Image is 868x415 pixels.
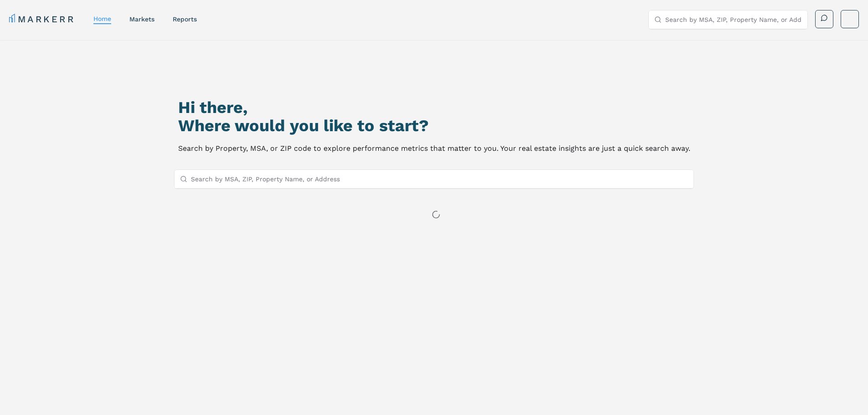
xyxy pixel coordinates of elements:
[665,10,802,29] input: Search by MSA, ZIP, Property Name, or Address
[173,15,197,23] a: reports
[129,15,154,23] a: markets
[178,98,690,117] h1: Hi there,
[191,170,688,188] input: Search by MSA, ZIP, Property Name, or Address
[9,13,75,26] a: MARKERR
[178,142,690,155] p: Search by Property, MSA, or ZIP code to explore performance metrics that matter to you. Your real...
[93,15,111,22] a: home
[178,117,690,135] h2: Where would you like to start?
